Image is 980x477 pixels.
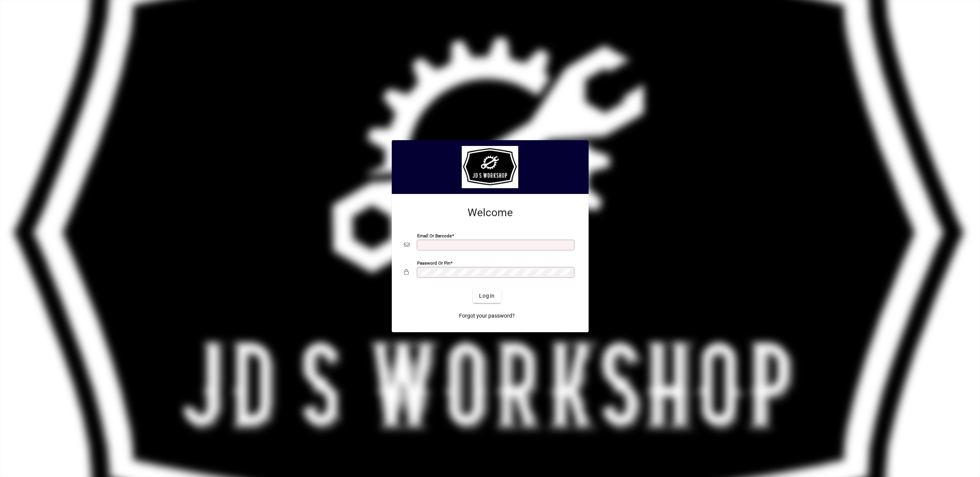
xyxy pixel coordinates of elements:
span: Login [479,292,495,300]
button: Login [473,289,501,303]
a: Forgot your password? [456,309,518,323]
span: Forgot your password? [459,312,515,320]
h2: Welcome [404,206,576,219]
mat-label: Password or Pin [417,260,450,265]
mat-label: Email or Barcode [417,233,452,238]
